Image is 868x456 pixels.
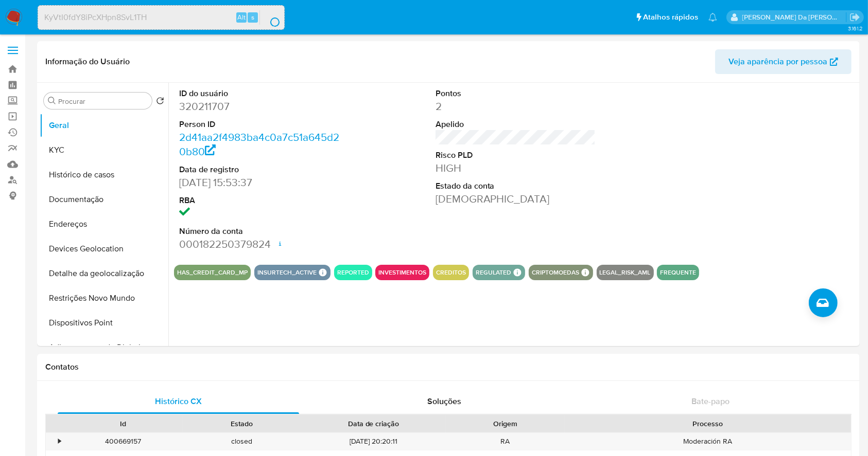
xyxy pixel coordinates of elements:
button: Endereços [40,212,168,236]
div: Id [71,418,176,429]
dt: Data de registro [179,164,340,175]
div: Processo [572,418,844,429]
div: Data de criação [308,418,439,429]
div: Origem [453,418,558,429]
div: closed [183,433,302,450]
button: search-icon [259,10,281,25]
button: Veja aparência por pessoa [715,49,852,74]
button: Devices Geolocation [40,236,168,261]
p: patricia.varelo@mercadopago.com.br [742,12,846,22]
a: Sair [849,12,860,23]
dt: Person ID [179,119,340,130]
span: Bate-papo [691,395,730,407]
div: Estado [190,418,294,429]
div: RA [446,433,565,450]
dt: Risco PLD [436,150,596,161]
a: Notificações [708,13,717,22]
dt: ID do usuário [179,88,340,99]
div: • [58,436,61,446]
dd: 320211707 [179,99,340,114]
dt: Estado da conta [436,180,596,192]
span: Veja aparência por pessoa [728,49,827,74]
a: 2d41aa2f4983ba4c0a7c51a645d20b80 [179,130,339,159]
dd: 2 [436,99,596,114]
button: Procurar [48,97,56,105]
button: Geral [40,113,168,138]
button: Histórico de casos [40,162,168,187]
span: Alt [237,12,246,22]
span: Histórico CX [155,395,202,407]
div: [DATE] 20:20:11 [301,433,446,450]
dt: Número da conta [179,226,340,237]
span: Atalhos rápidos [643,12,698,23]
div: 400669157 [64,433,183,450]
dd: HIGH [436,161,596,175]
input: Procurar [58,97,148,106]
h1: Informação do Usuário [45,57,130,67]
dd: 000182250379824 [179,237,340,251]
button: Documentação [40,187,168,212]
div: Moderación RA [565,433,851,450]
button: Retornar ao pedido padrão [156,97,164,108]
button: KYC [40,138,168,162]
dt: Pontos [436,88,596,99]
input: Pesquise usuários ou casos... [38,11,284,24]
dt: RBA [179,195,340,206]
span: s [251,12,254,22]
dd: [DATE] 15:53:37 [179,175,340,190]
button: Detalhe da geolocalização [40,261,168,286]
dt: Apelido [436,119,596,130]
dd: [DEMOGRAPHIC_DATA] [436,192,596,206]
h1: Contatos [45,362,852,372]
span: Soluções [427,395,461,407]
button: Restrições Novo Mundo [40,286,168,311]
button: Dispositivos Point [40,311,168,335]
button: Adiantamentos de Dinheiro [40,335,168,360]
